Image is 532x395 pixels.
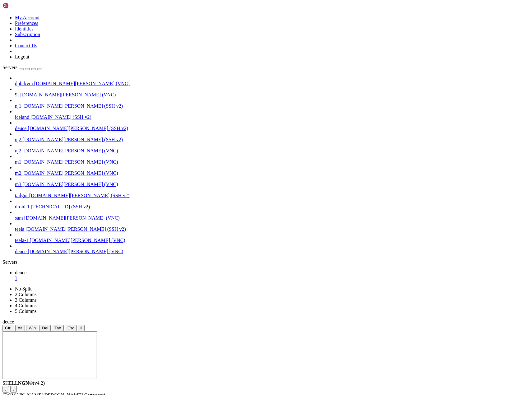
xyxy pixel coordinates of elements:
[15,54,29,59] a: Logout
[54,326,61,330] span: Tab
[15,215,530,221] a: sam [DOMAIN_NAME][PERSON_NAME] (VNC)
[10,386,17,393] button: 
[15,165,530,176] li: m2 [DOMAIN_NAME][PERSON_NAME] (VNC)
[15,92,19,97] span: 9f
[24,215,120,221] span: [DOMAIN_NAME][PERSON_NAME] (VNC)
[67,326,74,330] span: Esc
[15,276,530,281] a: 
[15,21,38,26] a: Preferences
[39,325,51,331] button: Del
[15,32,40,37] a: Subscription
[15,249,530,254] a: deuce [DOMAIN_NAME][PERSON_NAME] (VNC)
[2,2,38,9] img: Shellngn
[22,182,118,187] span: [DOMAIN_NAME][PERSON_NAME] (VNC)
[29,193,130,198] span: [DOMAIN_NAME][PERSON_NAME] (SSH v2)
[42,326,48,330] span: Del
[15,182,530,187] a: m3 [DOMAIN_NAME][PERSON_NAME] (VNC)
[31,204,90,209] span: [TECHNICAL_ID] (SSH v2)
[15,243,530,254] li: deuce [DOMAIN_NAME][PERSON_NAME] (VNC)
[15,204,530,210] a: droid-1 [TECHNICAL_ID] (SSH v2)
[2,325,14,331] button: Ctrl
[15,210,530,221] li: sam [DOMAIN_NAME][PERSON_NAME] (VNC)
[15,103,21,109] span: nj1
[15,286,32,291] a: No Split
[15,114,29,120] span: iceland
[15,297,37,303] a: 3 Columns
[15,232,530,243] li: teela-1 [DOMAIN_NAME][PERSON_NAME] (VNC)
[28,126,128,131] span: [DOMAIN_NAME][PERSON_NAME] (SSH v2)
[52,325,64,331] button: Tab
[15,182,21,187] span: m3
[15,193,530,198] a: tailgnr [DOMAIN_NAME][PERSON_NAME] (SSH v2)
[15,126,26,131] span: deuce
[29,326,36,330] span: Win
[15,148,530,154] a: nj2 [DOMAIN_NAME][PERSON_NAME] (VNC)
[2,259,530,265] div: Servers
[34,81,130,86] span: [DOMAIN_NAME][PERSON_NAME] (VNC)
[5,326,12,330] span: Ctrl
[22,148,118,153] span: [DOMAIN_NAME][PERSON_NAME] (VNC)
[15,238,29,243] span: teela-1
[15,114,530,120] a: iceland [DOMAIN_NAME] (SSH v2)
[15,226,530,232] a: teela [DOMAIN_NAME][PERSON_NAME] (SSH v2)
[15,75,530,86] li: dpb-kvm [DOMAIN_NAME][PERSON_NAME] (VNC)
[15,221,530,232] li: teela [DOMAIN_NAME][PERSON_NAME] (SSH v2)
[22,137,123,142] span: [DOMAIN_NAME][PERSON_NAME] (SSH v2)
[15,198,530,210] li: droid-1 [TECHNICAL_ID] (SSH v2)
[2,65,42,70] a: Servers
[81,326,82,330] div: 
[5,387,7,392] div: 
[15,43,37,48] a: Contact Us
[2,65,17,70] span: Servers
[15,154,530,165] li: m1 [DOMAIN_NAME][PERSON_NAME] (VNC)
[30,114,91,120] span: [DOMAIN_NAME] (SSH v2)
[20,92,116,97] span: [DOMAIN_NAME][PERSON_NAME] (VNC)
[2,380,45,386] span: SHELL ©
[15,92,530,98] a: 9f [DOMAIN_NAME][PERSON_NAME] (VNC)
[15,170,530,176] a: m2 [DOMAIN_NAME][PERSON_NAME] (VNC)
[2,386,9,393] button: 
[15,86,530,98] li: 9f [DOMAIN_NAME][PERSON_NAME] (VNC)
[15,238,530,243] a: teela-1 [DOMAIN_NAME][PERSON_NAME] (VNC)
[15,137,530,142] a: nj2 [DOMAIN_NAME][PERSON_NAME] (SSH v2)
[15,193,28,198] span: tailgnr
[13,387,14,392] div: 
[22,103,123,109] span: [DOMAIN_NAME][PERSON_NAME] (SSH v2)
[15,142,530,154] li: nj2 [DOMAIN_NAME][PERSON_NAME] (VNC)
[28,249,123,254] span: [DOMAIN_NAME][PERSON_NAME] (VNC)
[15,309,37,314] a: 5 Columns
[15,148,21,153] span: nj2
[15,15,40,20] a: My Account
[78,325,85,331] button: 
[15,215,23,221] span: sam
[15,292,37,297] a: 2 Columns
[15,109,530,120] li: iceland [DOMAIN_NAME] (SSH v2)
[15,81,33,86] span: dpb-kvm
[15,26,34,31] a: Identities
[30,238,125,243] span: [DOMAIN_NAME][PERSON_NAME] (VNC)
[22,159,118,165] span: [DOMAIN_NAME][PERSON_NAME] (VNC)
[22,170,118,176] span: [DOMAIN_NAME][PERSON_NAME] (VNC)
[15,249,26,254] span: deuce
[15,204,30,209] span: droid-1
[15,120,530,131] li: deuce [DOMAIN_NAME][PERSON_NAME] (SSH v2)
[33,380,45,386] span: 4.2.0
[2,319,14,324] span: deuce
[18,380,29,386] b: NGN
[15,176,530,187] li: m3 [DOMAIN_NAME][PERSON_NAME] (VNC)
[15,226,24,232] span: teela
[15,81,530,86] a: dpb-kvm [DOMAIN_NAME][PERSON_NAME] (VNC)
[15,131,530,142] li: nj2 [DOMAIN_NAME][PERSON_NAME] (SSH v2)
[15,270,530,281] a: deuce
[15,137,21,142] span: nj2
[65,325,77,331] button: Esc
[15,303,37,308] a: 4 Columns
[15,103,530,109] a: nj1 [DOMAIN_NAME][PERSON_NAME] (SSH v2)
[15,270,26,275] span: deuce
[26,325,38,331] button: Win
[15,187,530,198] li: tailgnr [DOMAIN_NAME][PERSON_NAME] (SSH v2)
[15,170,21,176] span: m2
[15,159,530,165] a: m1 [DOMAIN_NAME][PERSON_NAME] (VNC)
[18,326,23,330] span: Alt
